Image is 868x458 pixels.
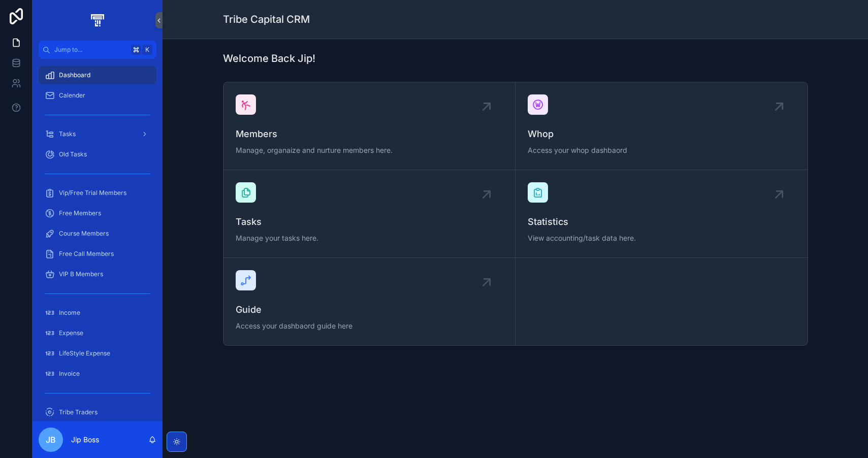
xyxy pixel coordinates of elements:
[528,233,795,243] span: View accounting/task data here.
[223,51,315,66] h1: Welcome Back Jip!
[59,189,126,197] span: Vip/Free Trial Members
[39,365,156,383] a: Invoice
[46,434,56,446] span: JB
[39,245,156,263] a: Free Call Members
[89,12,106,28] img: App logo
[39,265,156,283] a: VIP B Members
[59,230,109,238] span: Course Members
[236,233,503,243] span: Manage your tasks here.
[54,46,127,54] span: Jump to...
[223,12,310,26] h1: Tribe Capital CRM
[39,66,156,84] a: Dashboard
[236,145,503,155] span: Manage, organaize and nurture members here.
[59,150,87,158] span: Old Tasks
[528,215,795,229] span: Statistics
[59,130,76,138] span: Tasks
[59,71,90,79] span: Dashboard
[236,321,503,331] span: Access your dashbaord guide here
[39,224,156,243] a: Course Members
[223,170,516,258] a: TasksManage your tasks here.
[59,349,110,357] span: LifeStyle Expense
[516,170,808,258] a: StatisticsView accounting/task data here.
[39,145,156,163] a: Old Tasks
[59,309,80,317] span: Income
[236,303,503,317] span: Guide
[39,344,156,363] a: LifeStyle Expense
[71,435,99,445] p: Jip Boss
[59,270,103,278] span: VIP B Members
[223,258,516,345] a: GuideAccess your dashbaord guide here
[59,91,85,100] span: Calender
[223,82,516,170] a: MembersManage, organaize and nurture members here.
[39,324,156,342] a: Expense
[39,125,156,143] a: Tasks
[516,82,808,170] a: WhopAccess your whop dashbaord
[59,408,98,416] span: Tribe Traders
[33,59,163,421] div: scrollable content
[39,86,156,105] a: Calender
[39,304,156,322] a: Income
[59,370,80,378] span: Invoice
[528,127,795,141] span: Whop
[59,250,114,258] span: Free Call Members
[39,41,156,59] button: Jump to...K
[528,145,795,155] span: Access your whop dashbaord
[39,204,156,222] a: Free Members
[143,46,151,54] span: K
[236,127,503,141] span: Members
[59,329,83,337] span: Expense
[59,209,101,217] span: Free Members
[39,403,156,421] a: Tribe Traders
[236,215,503,229] span: Tasks
[39,184,156,202] a: Vip/Free Trial Members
